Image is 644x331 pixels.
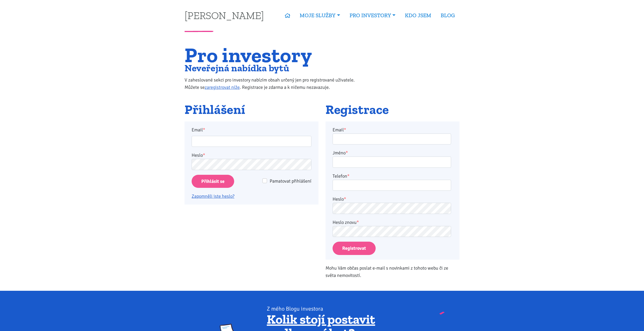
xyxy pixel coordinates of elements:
input: Přihlásit se [192,175,234,188]
p: V zaheslované sekci pro investory nabízím obsah určený jen pro registrované uživatele. Můžete se ... [185,76,365,91]
a: Zapomněli jste heslo? [192,193,234,199]
span: Pamatovat přihlášení [270,178,311,184]
abbr: required [347,173,350,179]
abbr: required [357,219,359,225]
abbr: required [346,150,348,156]
a: KDO JSEM [400,9,436,21]
h2: Přihlášení [185,103,318,117]
h2: Neveřejná nabídka bytů [185,64,365,72]
label: Email [333,126,346,133]
button: Registrovat [333,242,376,255]
a: [PERSON_NAME] [185,10,264,20]
a: MOJE SLUŽBY [295,9,345,21]
label: Heslo [333,195,346,203]
abbr: required [344,127,346,133]
label: Heslo znovu [333,219,359,226]
p: Mohu Vám občas poslat e-mail s novinkami z tohoto webu či ze světa nemovitostí. [326,264,459,279]
a: BLOG [436,9,459,21]
label: Jméno [333,149,348,156]
a: zaregistrovat níže [205,84,240,90]
label: Heslo [192,152,205,159]
abbr: required [344,196,346,202]
h2: Registrace [326,103,459,117]
div: Z mého Blogu investora [267,305,424,312]
a: PRO INVESTORY [345,9,400,21]
label: Telefon [333,172,350,180]
h1: Pro investory [185,46,365,64]
label: Email [188,126,315,133]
